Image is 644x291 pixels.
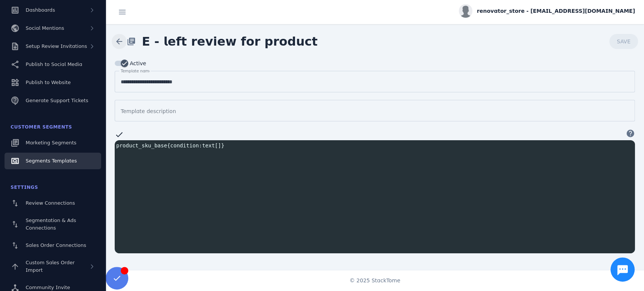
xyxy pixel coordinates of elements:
[199,142,202,149] span: :
[5,213,101,236] a: Segmentation & Ads Connections
[26,158,77,164] span: Segments Templates
[11,124,72,130] span: Customer Segments
[26,200,75,206] span: Review Connections
[121,108,176,114] mat-label: Template description
[26,140,76,145] span: Marketing Segments
[5,74,101,91] a: Publish to Website
[26,260,75,273] span: Custom Sales Order Import
[115,130,124,139] mat-icon: check
[5,237,101,254] a: Sales Order Connections
[5,195,101,211] a: Review Connections
[116,142,224,149] span: product_sku_base condition text
[128,59,146,68] label: Active
[26,25,64,31] span: Social Mentions
[115,71,635,100] mat-form-field: Template name
[26,80,71,85] span: Publish to Website
[215,142,224,149] span: []}
[5,153,101,169] a: Segments Templates
[26,43,87,49] span: Setup Review Invitations
[5,92,101,109] a: Generate Support Tickets
[26,242,86,248] span: Sales Order Connections
[115,140,635,253] div: Segment sql
[11,185,38,190] span: Settings
[115,100,635,129] mat-form-field: Template description
[26,61,82,67] span: Publish to Social Media
[121,69,151,73] mat-label: Template name
[26,217,76,231] span: Segmentation & Ads Connections
[5,56,101,73] a: Publish to Social Media
[26,285,70,290] span: Community Invite
[26,7,55,13] span: Dashboards
[136,26,324,57] span: E - left review for product
[459,4,472,18] img: profile.jpg
[127,37,136,46] mat-icon: library_books
[349,277,400,285] span: © 2025 StackTome
[459,4,635,18] button: renovator_store - [EMAIL_ADDRESS][DOMAIN_NAME]
[167,142,170,149] span: {
[626,129,635,138] mat-icon: help
[26,98,88,103] span: Generate Support Tickets
[5,135,101,151] a: Marketing Segments
[477,7,635,15] span: renovator_store - [EMAIL_ADDRESS][DOMAIN_NAME]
